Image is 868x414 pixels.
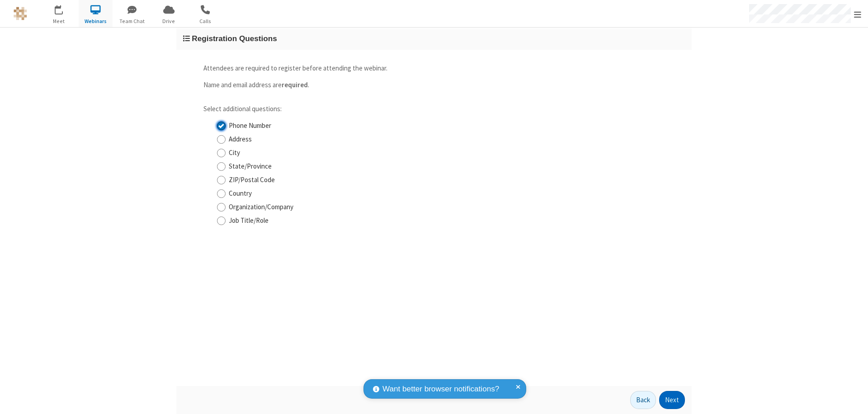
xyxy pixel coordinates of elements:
label: ZIP/Postal Code [229,175,678,185]
span: Team Chat [115,17,149,25]
label: Phone Number [229,121,678,131]
div: 2 [61,5,67,12]
label: Country [229,188,678,199]
strong: required [282,80,308,89]
label: Organization/Company [229,202,678,212]
h3: Registration Questions [183,34,685,43]
span: Drive [152,17,186,25]
span: Meet [42,17,76,25]
span: Want better browser notifications? [382,383,499,395]
p: Attendees are required to register before attending the webinar. [203,63,678,74]
button: Next [659,391,685,409]
label: State/Province [229,161,678,172]
p: Name and email address are . [203,80,678,90]
label: City [229,148,678,158]
label: Job Title/Role [229,216,678,226]
label: Address [229,134,678,145]
button: Back [630,391,656,409]
p: Select additional questions: [203,104,678,114]
img: QA Selenium DO NOT DELETE OR CHANGE [14,7,27,20]
span: Calls [189,17,222,25]
span: Webinars [79,17,113,25]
